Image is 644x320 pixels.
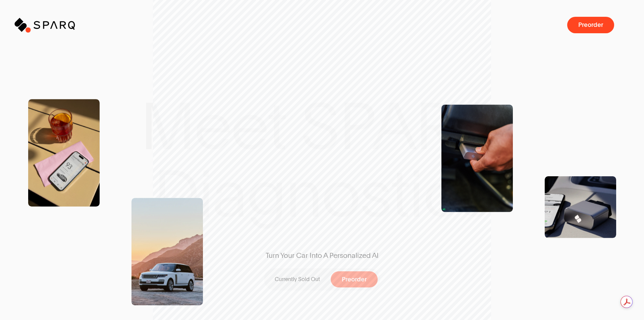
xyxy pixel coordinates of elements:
[28,99,100,207] img: SPARQ app open in an iPhone on the Table
[275,276,320,283] p: Currently Sold Out
[441,105,513,212] img: SPARQ Diagnostics being inserting into an OBD Port
[578,22,603,28] span: Preorder
[545,176,616,238] img: Product Shot of a SPARQ Diagnostics Device
[131,198,203,305] img: Range Rover Scenic Shot
[342,276,367,283] span: Preorder
[252,250,392,260] span: Turn Your Car Into A Personalized AI
[266,250,379,260] span: Turn Your Car Into A Personalized AI
[567,17,614,33] button: Preorder a SPARQ Diagnostics Device
[331,271,378,288] button: Preorder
